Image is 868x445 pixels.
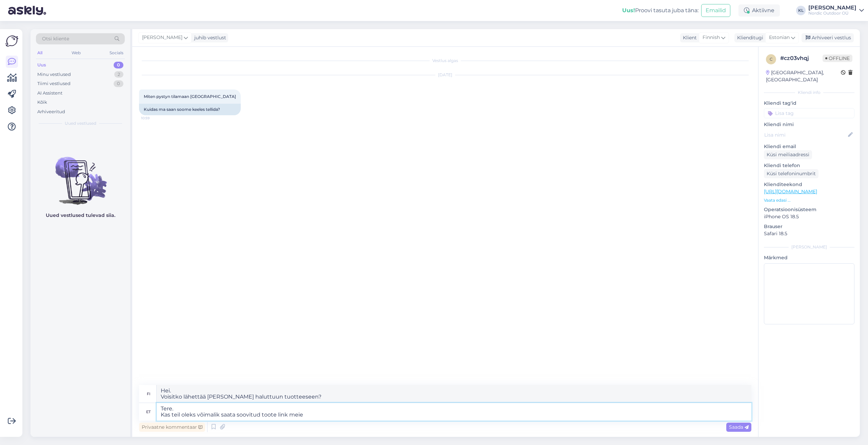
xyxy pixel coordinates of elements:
input: Lisa tag [764,108,854,118]
div: Küsi telefoninumbrit [764,169,818,178]
p: Brauser [764,223,854,230]
div: [PERSON_NAME] [808,5,856,11]
span: Estonian [769,34,790,41]
p: Klienditeekond [764,181,854,188]
span: Finnish [703,34,720,41]
b: Uus! [622,7,635,14]
div: Nordic Outdoor OÜ [808,11,856,16]
div: Küsi meiliaadressi [764,150,812,159]
div: Klient [680,34,697,41]
div: 0 [114,62,123,68]
div: Vestlus algas [139,58,751,64]
p: Safari 18.5 [764,230,854,237]
span: c [770,57,773,62]
span: Saada [729,424,749,430]
p: Vaata edasi ... [764,197,854,203]
p: iPhone OS 18.5 [764,213,854,220]
div: et [146,406,151,418]
div: All [36,48,44,57]
div: juhib vestlust [192,34,226,41]
a: [URL][DOMAIN_NAME] [764,188,817,195]
div: Uus [37,62,46,68]
div: 0 [114,80,123,87]
div: Kõik [37,99,47,106]
a: [PERSON_NAME]Nordic Outdoor OÜ [808,5,864,16]
div: Proovi tasuta juba täna: [622,6,698,15]
div: Kliendi info [764,89,854,96]
div: Socials [108,48,125,57]
span: Otsi kliente [42,35,69,42]
div: Kuidas ma saan soome keeles tellida? [139,104,241,115]
p: Kliendi telefon [764,162,854,169]
div: Klienditugi [734,34,763,41]
p: Kliendi email [764,143,854,150]
div: [GEOGRAPHIC_DATA], [GEOGRAPHIC_DATA] [766,69,841,83]
img: No chats [31,145,130,206]
div: [PERSON_NAME] [764,244,854,250]
span: Offline [823,55,852,62]
span: 10:59 [141,116,166,121]
div: fi [147,388,150,400]
div: Arhiveeritud [37,108,65,115]
span: [PERSON_NAME] [142,34,182,41]
p: Operatsioonisüsteem [764,206,854,213]
div: # cz03vhqj [780,54,823,62]
div: Privaatne kommentaar [139,423,205,432]
div: Minu vestlused [37,71,71,78]
div: [DATE] [139,72,751,78]
span: Uued vestlused [65,120,96,126]
p: Kliendi tag'id [764,100,854,107]
div: Web [70,48,82,57]
div: Tiimi vestlused [37,80,71,87]
input: Lisa nimi [764,131,847,139]
textarea: Tere. Kas teil oleks võimalik saata soovitud toote link meie [157,403,751,421]
div: Aktiivne [738,4,780,17]
p: Uued vestlused tulevad siia. [46,212,115,219]
div: Arhiveeri vestlus [802,33,854,42]
p: Märkmed [764,254,854,261]
button: Emailid [701,4,730,17]
img: Askly Logo [5,35,18,47]
div: KL [796,6,806,15]
p: Kliendi nimi [764,121,854,128]
textarea: Hei. Voisitko lähettää [PERSON_NAME] haluttuun tuotteeseen? [157,385,751,403]
span: Miten pystyn tilamaan [GEOGRAPHIC_DATA] [144,94,236,99]
div: 2 [114,71,123,78]
div: AI Assistent [37,90,62,97]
